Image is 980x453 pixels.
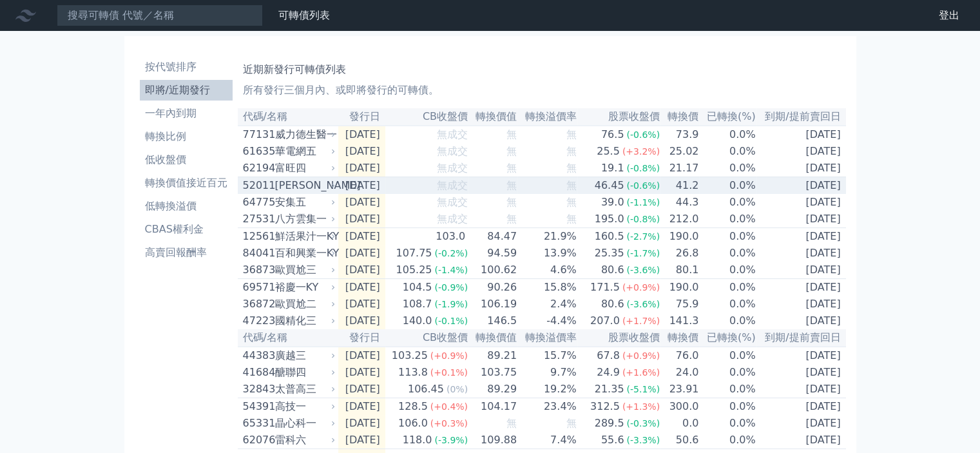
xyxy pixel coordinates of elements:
[756,228,846,246] td: [DATE]
[756,177,846,195] td: [DATE]
[566,196,577,208] span: 無
[338,415,385,432] td: [DATE]
[338,398,385,416] td: [DATE]
[338,313,385,329] td: [DATE]
[468,296,517,313] td: 106.19
[756,194,846,211] td: [DATE]
[243,211,272,227] div: 27531
[626,130,660,140] span: (-0.6%)
[756,347,846,364] td: [DATE]
[275,296,333,312] div: 歐買尬二
[756,432,846,449] td: [DATE]
[447,384,468,394] span: (0%)
[468,347,517,364] td: 89.21
[699,398,756,416] td: 0.0%
[660,432,699,449] td: 50.6
[278,9,330,21] a: 可轉債列表
[756,313,846,329] td: [DATE]
[238,108,338,126] th: 代碼/名稱
[385,329,468,347] th: CB收盤價
[566,162,577,174] span: 無
[660,313,699,329] td: 141.3
[243,195,272,210] div: 64775
[468,364,517,381] td: 103.75
[588,280,622,295] div: 171.5
[699,143,756,160] td: 0.0%
[243,381,272,397] div: 32843
[140,198,233,214] li: 低轉換溢價
[243,365,272,380] div: 41684
[338,432,385,449] td: [DATE]
[243,178,272,193] div: 52011
[599,432,627,448] div: 55.6
[599,127,627,142] div: 76.5
[756,398,846,416] td: [DATE]
[140,245,233,260] li: 高賣回報酬率
[660,126,699,143] td: 73.9
[434,435,468,445] span: (-3.9%)
[588,399,622,414] div: 312.5
[434,265,468,275] span: (-1.4%)
[517,262,577,279] td: 4.6%
[275,211,333,227] div: 八方雲集一
[506,417,517,429] span: 無
[699,296,756,313] td: 0.0%
[338,194,385,211] td: [DATE]
[506,196,517,208] span: 無
[140,219,233,240] a: CBAS權利金
[599,160,627,176] div: 19.1
[140,126,233,147] a: 轉換比例
[699,194,756,211] td: 0.0%
[275,195,333,210] div: 安集五
[626,180,660,191] span: (-0.6%)
[592,381,627,397] div: 21.35
[592,416,627,431] div: 289.5
[626,418,660,429] span: (-0.3%)
[396,416,430,431] div: 106.0
[140,242,233,263] a: 高賣回報酬率
[338,245,385,262] td: [DATE]
[140,152,233,168] li: 低收盤價
[660,160,699,177] td: 21.17
[517,279,577,296] td: 15.8%
[275,280,333,295] div: 裕慶一KY
[594,365,622,380] div: 24.9
[660,228,699,246] td: 190.0
[699,262,756,279] td: 0.0%
[592,178,627,193] div: 46.45
[468,245,517,262] td: 94.59
[338,211,385,228] td: [DATE]
[660,279,699,296] td: 190.0
[275,381,333,397] div: 太普高三
[243,144,272,159] div: 61635
[660,211,699,228] td: 212.0
[599,195,627,210] div: 39.0
[660,262,699,279] td: 80.1
[756,160,846,177] td: [DATE]
[756,364,846,381] td: [DATE]
[238,329,338,347] th: 代碼/名稱
[437,128,468,140] span: 無成交
[660,245,699,262] td: 26.8
[660,398,699,416] td: 300.0
[506,179,517,191] span: 無
[338,381,385,398] td: [DATE]
[468,398,517,416] td: 104.17
[756,245,846,262] td: [DATE]
[338,279,385,296] td: [DATE]
[434,316,468,326] span: (-0.1%)
[338,329,385,347] th: 發行日
[243,348,272,363] div: 44383
[385,108,468,126] th: CB收盤價
[400,296,435,312] div: 108.7
[626,248,660,258] span: (-1.7%)
[437,179,468,191] span: 無成交
[393,246,434,261] div: 107.75
[140,57,233,77] a: 按代號排序
[626,231,660,242] span: (-2.7%)
[517,296,577,313] td: 2.4%
[517,313,577,329] td: -4.4%
[592,211,627,227] div: 195.0
[243,82,841,98] p: 所有發行三個月內、或即將發行的可轉債。
[140,80,233,101] a: 即將/近期發行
